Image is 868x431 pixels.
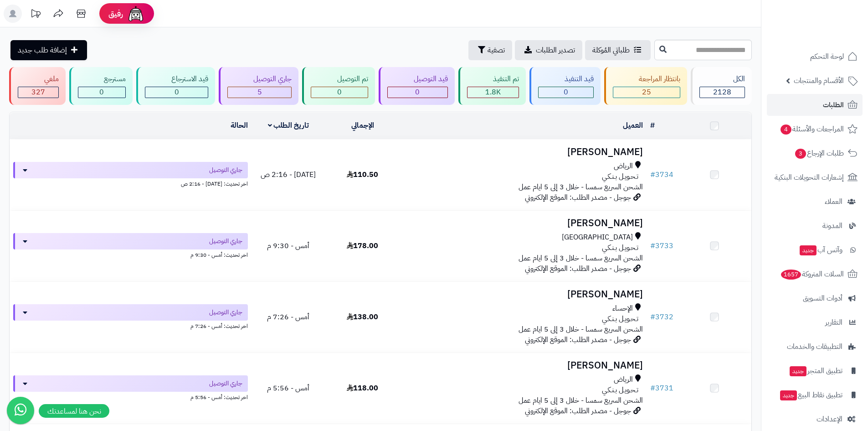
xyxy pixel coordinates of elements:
[525,192,631,203] span: جوجل - مصدر الطلب: الموقع الإلكتروني
[613,74,681,84] div: بانتظار المراجعة
[525,405,631,416] span: جوجل - مصدر الطلب: الموقع الإلكتروني
[650,169,673,180] a: #3734
[789,364,842,377] span: تطبيق المتجر
[145,87,208,98] div: 0
[650,312,655,322] span: #
[403,289,643,300] h3: [PERSON_NAME]
[790,366,806,376] span: جديد
[468,40,512,60] button: تصفية
[217,67,301,105] a: جاري التوصيل 5
[67,67,135,105] a: مسترجع 0
[592,45,630,56] span: طلباتي المُوكلة
[767,287,863,309] a: أدوات التسويق
[347,312,378,322] span: 138.00
[650,383,673,394] a: #3731
[585,40,651,60] a: طلباتي المُوكلة
[642,87,651,98] span: 25
[351,120,374,131] a: الإجمالي
[403,360,643,371] h3: [PERSON_NAME]
[300,67,377,105] a: تم التوصيل 0
[515,40,582,60] a: تصدير الطلبات
[525,334,631,345] span: جوجل - مصدر الطلب: الموقع الإلكتروني
[485,87,501,98] span: 1.8K
[267,240,309,251] span: أمس - 9:30 م
[767,360,863,382] a: تطبيق المتجرجديد
[799,244,842,256] span: وآتس آب
[767,239,863,261] a: وآتس آبجديد
[810,50,844,63] span: لوحة التحكم
[209,166,242,175] span: جاري التوصيل
[825,195,842,208] span: العملاء
[311,74,368,84] div: تم التوصيل
[519,253,643,264] span: الشحن السريع سمسا - خلال 3 إلى 5 ايام عمل
[13,321,248,330] div: اخر تحديث: أمس - 7:26 م
[602,67,689,105] a: بانتظار المراجعة 25
[268,120,309,131] a: تاريخ الطلب
[817,413,842,426] span: الإعدادات
[822,219,842,232] span: المدونة
[767,46,863,68] a: لوحة التحكم
[562,232,633,243] span: [GEOGRAPHIC_DATA]
[99,87,104,98] span: 0
[689,67,754,105] a: الكل2128
[145,74,208,84] div: قيد الاسترجاع
[467,87,519,98] div: 1771
[602,171,638,182] span: تـحـويـل بـنـكـي
[539,87,593,98] div: 0
[10,40,87,60] a: إضافة طلب جديد
[519,395,643,406] span: الشحن السريع سمسا - خلال 3 إلى 5 ايام عمل
[519,324,643,335] span: الشحن السريع سمسا - خلال 3 إلى 5 ايام عمل
[787,340,842,353] span: التطبيقات والخدمات
[347,240,378,251] span: 178.00
[78,87,126,98] div: 0
[614,374,633,385] span: الرياض
[18,45,67,56] span: إضافة طلب جديد
[525,263,631,274] span: جوجل - مصدر الطلب: الموقع الإلكتروني
[767,94,863,116] a: الطلبات
[564,87,568,98] span: 0
[779,389,842,401] span: تطبيق نقاط البيع
[536,45,575,56] span: تصدير الطلبات
[613,87,680,98] div: 25
[267,312,309,322] span: أمس - 7:26 م
[31,87,45,98] span: 327
[614,161,633,171] span: الرياض
[780,268,844,280] span: السلات المتروكة
[825,316,842,329] span: التقارير
[650,240,655,251] span: #
[13,178,248,188] div: اخر تحديث: [DATE] - 2:16 ص
[267,383,309,394] span: أمس - 5:56 م
[767,263,863,285] a: السلات المتروكة1657
[18,87,58,98] div: 327
[780,123,844,135] span: المراجعات والأسئلة
[127,5,145,23] img: ai-face.png
[7,67,67,105] a: ملغي 327
[781,125,791,135] span: 4
[228,87,292,98] div: 5
[767,215,863,237] a: المدونة
[403,218,643,228] h3: [PERSON_NAME]
[337,87,342,98] span: 0
[377,67,457,105] a: قيد التوصيل 0
[780,390,797,400] span: جديد
[24,5,47,25] a: تحديثات المنصة
[650,120,655,131] a: #
[602,314,638,324] span: تـحـويـل بـنـكـي
[767,142,863,164] a: طلبات الإرجاع3
[602,243,638,253] span: تـحـويـل بـنـكـي
[781,270,801,280] span: 1657
[467,74,519,84] div: تم التنفيذ
[767,336,863,358] a: التطبيقات والخدمات
[794,74,844,87] span: الأقسام والمنتجات
[767,384,863,406] a: تطبيق نقاط البيعجديد
[650,169,655,180] span: #
[78,74,126,84] div: مسترجع
[650,312,673,322] a: #3732
[650,383,655,394] span: #
[209,308,242,317] span: جاري التوصيل
[403,147,643,157] h3: [PERSON_NAME]
[623,120,643,131] a: العميل
[803,292,842,305] span: أدوات التسويق
[347,383,378,394] span: 118.00
[175,87,179,98] span: 0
